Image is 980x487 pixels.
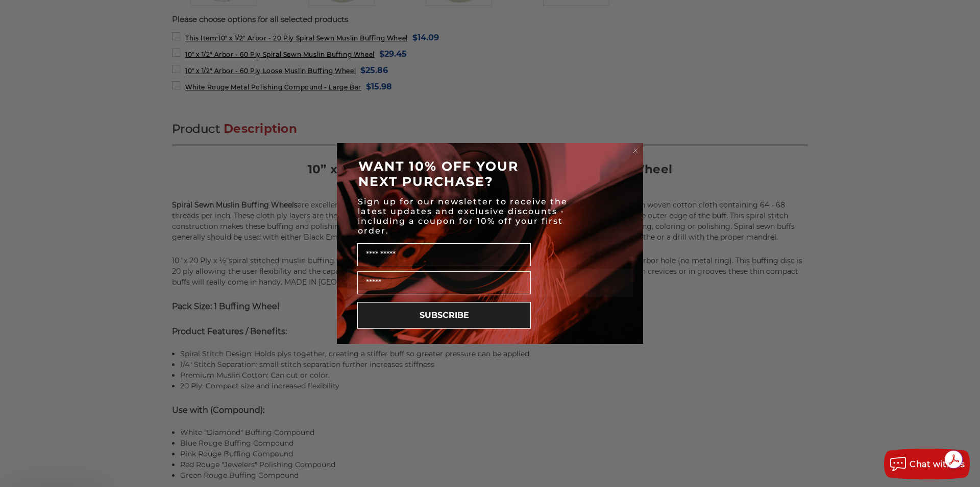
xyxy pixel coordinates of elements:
[358,197,568,236] span: Sign up for our newsletter to receive the latest updates and exclusive discounts - including a co...
[357,302,531,329] button: SUBSCRIBE
[630,146,641,156] button: Close dialog
[357,271,531,294] input: Email
[884,449,970,479] button: Chat with us
[910,459,965,469] span: Chat with us
[358,158,519,189] span: WANT 10% OFF YOUR NEXT PURCHASE?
